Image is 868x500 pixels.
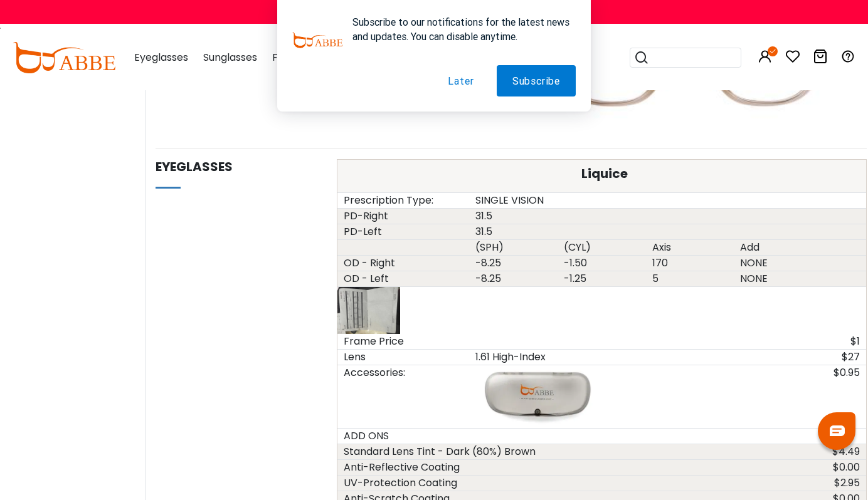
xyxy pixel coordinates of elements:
div: Accessories: [337,365,470,428]
img: notification icon [292,15,342,65]
h5: Liquice [347,166,864,181]
div: NONE [734,256,822,271]
img: medium.jpg [475,365,601,428]
img: chat [830,425,845,436]
div: ADD ONS [337,429,470,444]
span: $27 [842,350,860,364]
h5: Eyeglasses [156,159,324,174]
div: PD-Left [337,224,470,239]
div: -8.25 [469,271,558,286]
div: -1.25 [558,271,646,286]
div: Add [734,240,822,255]
div: Frame Price [337,334,470,349]
span: $0.95 [834,365,860,380]
div: -1.50 [558,256,646,271]
img: 1757199845950qlgej.JPG [337,287,400,334]
div: 1.61 High-Index [469,350,734,365]
div: 170 [646,256,734,271]
div: UV-Protection Coating [337,476,602,491]
div: $0.00 [734,460,866,475]
button: Later [432,65,489,96]
div: Anti-Reflective Coating [337,460,602,475]
div: $4.49 [734,444,866,459]
div: $1 [469,334,866,349]
div: Axis [646,240,734,255]
div: Subscribe to our notifications for the latest news and updates. You can disable anytime. [342,15,576,44]
button: Subscribe [497,65,576,96]
div: Standard Lens Tint - Dark (80%) Brown [337,444,602,459]
div: SINGLE VISION [469,193,866,208]
div: NONE [734,271,822,286]
div: -8.25 [469,256,558,271]
div: 5 [646,271,734,286]
div: $2.95 [734,476,866,491]
div: Lens [337,350,470,365]
div: 31.5 [469,224,866,239]
div: (CYL) [558,240,646,255]
div: PD-Right [337,209,470,224]
div: 31.5 [469,209,866,224]
div: OD - Right [337,256,470,271]
div: (SPH) [469,240,558,255]
div: OD - Left [337,271,470,286]
div: Prescription Type: [337,193,470,208]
